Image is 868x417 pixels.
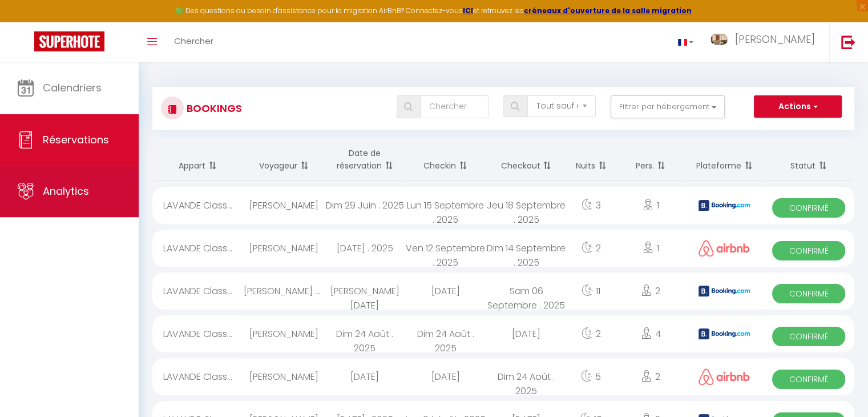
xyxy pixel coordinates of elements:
[43,133,109,147] span: Réservations
[735,32,815,46] span: [PERSON_NAME]
[324,138,405,181] th: Sort by booking date
[611,95,725,118] button: Filtrer par hébergement
[165,22,222,62] a: Chercher
[686,138,763,181] th: Sort by channel
[463,6,473,15] a: ICI
[567,138,616,181] th: Sort by nights
[405,138,486,181] th: Sort by checkin
[486,138,566,181] th: Sort by checkout
[763,138,854,181] th: Sort by status
[9,5,43,39] button: Ouvrir le widget de chat LiveChat
[421,95,488,118] input: Chercher
[616,138,686,181] th: Sort by people
[710,34,728,45] img: ...
[841,35,855,49] img: logout
[702,22,829,62] a: ... [PERSON_NAME]
[184,95,242,121] h3: Bookings
[174,35,213,47] span: Chercher
[524,6,692,15] a: créneaux d'ouverture de la salle migration
[152,138,244,181] th: Sort by rentals
[244,138,324,181] th: Sort by guest
[43,81,102,95] span: Calendriers
[754,95,842,118] button: Actions
[43,184,89,198] span: Analytics
[34,31,104,51] img: Super Booking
